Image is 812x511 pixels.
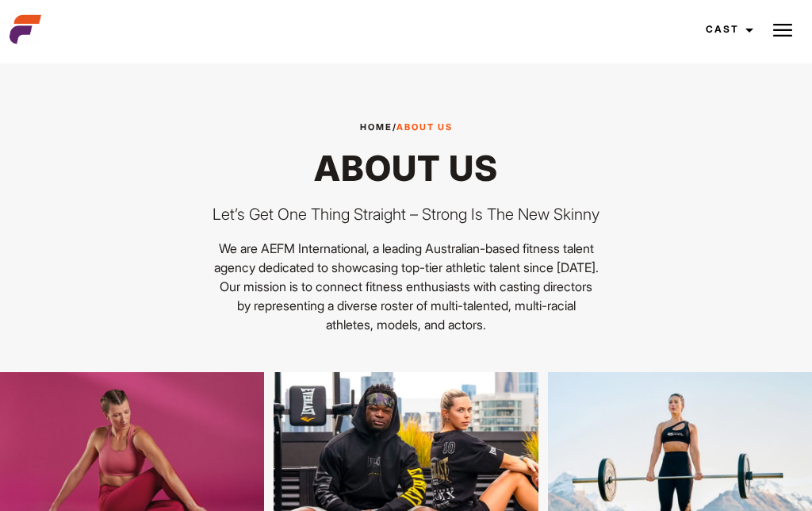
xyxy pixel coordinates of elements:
a: Home [360,121,393,133]
p: We are AEFM International, a leading Australian-based fitness talent agency dedicated to showcasi... [213,239,599,334]
img: Burger icon [773,21,792,40]
img: cropped-aefm-brand-fav-22-square.png [10,13,41,45]
p: Let’s Get One Thing Straight – Strong Is The New Skinny [213,202,599,226]
a: Cast [691,8,763,51]
span: / [360,121,453,134]
strong: About Us [396,121,453,133]
h1: About us [213,147,599,190]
